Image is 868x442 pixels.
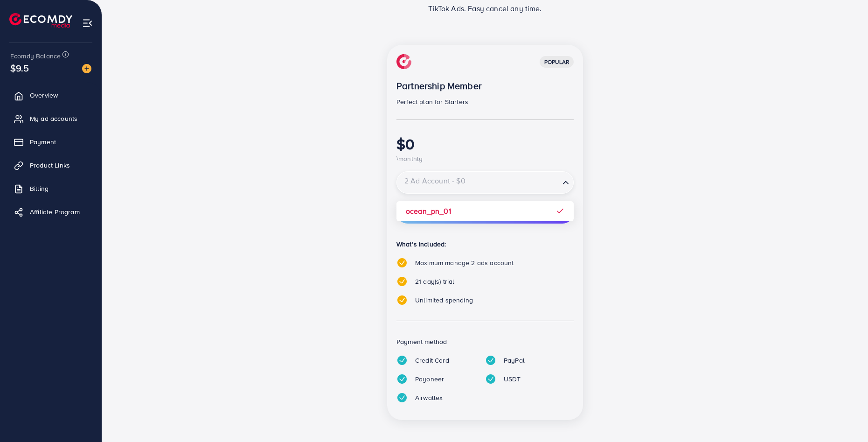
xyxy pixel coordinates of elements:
span: Maximum manage 2 ads account [415,258,514,267]
span: Product Links [30,161,70,170]
span: Overview [30,91,58,100]
a: Affiliate Program [7,203,95,221]
img: logo [9,13,72,28]
span: 21 day(s) trial [415,277,454,286]
span: Payment [30,137,56,147]
span: $9.5 [10,61,29,75]
span: Affiliate Program [30,207,80,217]
img: tick [396,392,408,403]
a: Overview [7,86,95,105]
iframe: Chat [828,400,861,435]
img: tick [396,373,408,385]
p: Payment method [396,336,574,347]
span: Ecomdy Balance [10,51,61,61]
p: Airwallex [415,392,443,403]
img: tick [396,276,408,287]
img: tick [396,295,408,306]
h1: $0 [396,135,574,153]
input: Search for option [398,175,559,191]
p: Credit Card [415,355,449,366]
strong: ocean_pn_01 [406,206,451,216]
p: Partnership Member [396,80,574,91]
img: tick [485,355,496,366]
span: Billing [30,184,49,193]
p: What’s included: [396,239,574,250]
img: image [82,64,91,73]
a: Payment [7,133,95,151]
a: Product Links [7,156,95,175]
p: PayPal [504,355,525,366]
span: \monthly [396,154,423,163]
a: Billing [7,179,95,198]
p: Payoneer [415,373,444,385]
p: Perfect plan for Starters [396,96,574,107]
div: popular [540,56,574,68]
img: menu [82,18,93,28]
span: My ad accounts [30,114,77,123]
span: Unlimited spending [415,295,473,305]
span: 2 Ad Account - $0 [403,174,467,188]
img: img [396,54,411,69]
div: Search for option [396,171,574,194]
p: USDT [504,373,521,385]
img: tick [396,257,408,268]
img: tick [485,373,496,385]
img: tick [396,355,408,366]
a: My ad accounts [7,109,95,128]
